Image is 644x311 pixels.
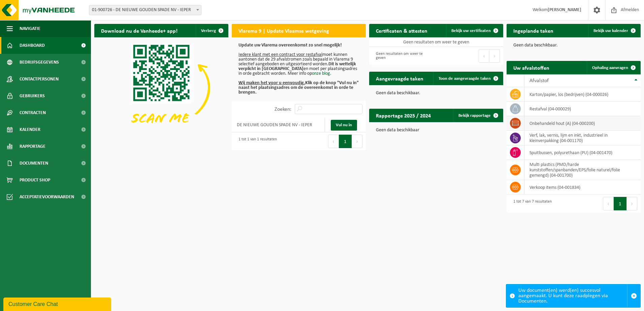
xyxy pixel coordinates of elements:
div: Uw document(en) werd(en) succesvol aangemaakt. U kunt deze raadplegen via Documenten. [518,284,627,307]
td: verf, lak, vernis, lijm en inkt, industrieel in kleinverpakking (04-001170) [524,131,641,145]
span: Bedrijfsgegevens [20,54,59,71]
span: Kalender [20,121,40,138]
b: Dit is wettelijk verplicht in [GEOGRAPHIC_DATA] [238,62,356,71]
span: 01-900726 - DE NIEUWE GOUDEN SPADE NV - IEPER [89,5,201,15]
h2: Rapportage 2025 / 2024 [369,109,438,122]
b: Klik op de knop "Vul nu in" naast het plaatsingsadres om de overeenkomst in orde te brengen. [238,80,359,95]
a: Ophaling aanvragen [587,61,640,74]
label: Zoeken: [275,107,291,112]
span: Afvalstof [529,78,549,83]
p: Geen data beschikbaar. [513,43,634,48]
a: Toon de aangevraagde taken [433,72,503,85]
div: Geen resultaten om weer te geven [373,48,433,63]
h2: Download nu de Vanheede+ app! [94,24,184,37]
span: Contracten [20,104,46,121]
u: Wij maken het voor u eenvoudig. [238,80,305,85]
span: Documenten [20,155,48,172]
button: Previous [328,135,339,148]
span: Ophaling aanvragen [592,66,628,70]
button: Next [627,197,637,210]
a: Bekijk uw certificaten [446,24,503,37]
span: Bekijk uw certificaten [451,29,491,33]
div: 1 tot 7 van 7 resultaten [510,196,552,211]
td: restafval (04-000029) [524,102,641,116]
a: onze blog. [312,71,331,76]
button: Previous [479,49,489,63]
h2: Certificaten & attesten [369,24,434,37]
button: Next [352,135,362,148]
button: Next [489,49,500,63]
u: Iedere klant met een contract voor restafval [238,52,322,57]
button: 1 [339,135,352,148]
iframe: chat widget [3,296,112,311]
span: Product Shop [20,172,50,188]
span: Rapportage [20,138,45,155]
td: DE NIEUWE GOUDEN SPADE NV - IEPER [232,117,325,132]
span: Verberg [201,29,216,33]
h2: Uw afvalstoffen [507,61,556,74]
a: Bekijk rapportage [453,109,503,122]
div: 1 tot 1 van 1 resultaten [235,134,277,149]
h2: Aangevraagde taken [369,72,430,85]
button: 1 [614,197,627,210]
span: Dashboard [20,37,45,54]
b: Update uw Vlarema overeenkomst zo snel mogelijk! [238,43,342,48]
button: Verberg [196,24,228,37]
td: multi plastics (PMD/harde kunststoffen/spanbanden/EPS/folie naturel/folie gemengd) (04-001700) [524,160,641,180]
button: Previous [603,197,614,210]
span: Acceptatievoorwaarden [20,188,74,205]
a: Bekijk uw kalender [588,24,640,37]
strong: [PERSON_NAME] [548,7,581,12]
span: Bekijk uw kalender [593,29,628,33]
td: spuitbussen, polyurethaan (PU) (04-001470) [524,145,641,160]
span: Toon de aangevraagde taken [439,76,491,81]
p: Geen data beschikbaar [376,128,496,133]
a: Vul nu in [331,120,357,131]
td: Geen resultaten om weer te geven [369,37,503,47]
p: Geen data beschikbaar. [376,91,496,96]
h2: Ingeplande taken [507,24,560,37]
p: moet kunnen aantonen dat de 29 afvalstromen zoals bepaald in Vlarema 9 selectief aangeboden en ui... [238,43,359,95]
span: Contactpersonen [20,71,59,88]
td: verkoop items (04-001834) [524,180,641,195]
h2: Vlarema 9 | Update Vlaamse wetgeving [232,24,336,37]
td: karton/papier, los (bedrijven) (04-000026) [524,87,641,102]
span: Gebruikers [20,88,45,104]
img: Download de VHEPlus App [94,37,228,138]
td: onbehandeld hout (A) (04-000200) [524,116,641,131]
span: Navigatie [20,20,40,37]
